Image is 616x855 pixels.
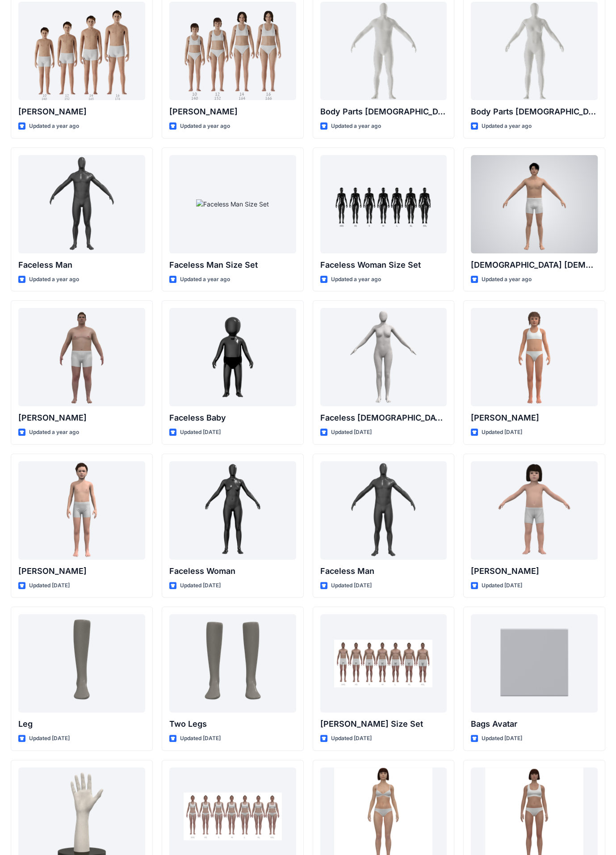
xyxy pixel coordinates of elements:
p: Body Parts [DEMOGRAPHIC_DATA] [471,105,598,118]
a: Faceless Man Size Set [169,155,296,253]
p: Updated a year ago [180,275,230,284]
p: Faceless [DEMOGRAPHIC_DATA] CN Lite [320,412,447,424]
p: Updated [DATE] [331,428,372,437]
p: Body Parts [DEMOGRAPHIC_DATA] [320,105,447,118]
a: Bags Avatar [471,614,598,712]
p: [PERSON_NAME] Size Set [320,718,447,730]
p: Bags Avatar [471,718,598,730]
a: Emil [18,461,145,560]
a: Brenda [169,2,296,100]
a: Oliver Size Set [320,614,447,712]
p: [PERSON_NAME] [18,412,145,424]
a: Faceless Woman [169,461,296,560]
p: Faceless Woman Size Set [320,259,447,271]
p: Faceless Man [18,259,145,271]
p: Updated a year ago [482,122,532,131]
a: Joseph [18,308,145,406]
p: Two Legs [169,718,296,730]
a: Faceless Man [320,461,447,560]
p: [PERSON_NAME] [18,105,145,118]
p: [PERSON_NAME] [169,105,296,118]
p: Updated a year ago [180,122,230,131]
a: Faceless Woman Size Set [320,155,447,253]
p: Faceless Baby [169,412,296,424]
p: [PERSON_NAME] [18,565,145,577]
p: [PERSON_NAME] [471,412,598,424]
p: Updated [DATE] [29,734,70,743]
p: Updated [DATE] [29,581,70,590]
a: Body Parts Male [320,2,447,100]
p: Leg [18,718,145,730]
p: Faceless Man [320,565,447,577]
p: Updated [DATE] [331,581,372,590]
a: Faceless Baby [169,308,296,406]
a: Leg [18,614,145,712]
p: Updated [DATE] [180,428,221,437]
p: [DEMOGRAPHIC_DATA] [DEMOGRAPHIC_DATA] [471,259,598,271]
p: Updated a year ago [331,275,381,284]
p: Faceless Man Size Set [169,259,296,271]
p: Updated a year ago [331,122,381,131]
p: Updated a year ago [29,122,79,131]
a: Emily [471,308,598,406]
p: Updated [DATE] [482,581,522,590]
p: Updated a year ago [29,275,79,284]
p: Updated [DATE] [180,734,221,743]
a: Male Asian [471,155,598,253]
p: Updated [DATE] [482,428,522,437]
p: Updated [DATE] [331,734,372,743]
p: Updated a year ago [29,428,79,437]
p: Updated [DATE] [482,734,522,743]
p: Faceless Woman [169,565,296,577]
a: Brandon [18,2,145,100]
p: Updated [DATE] [180,581,221,590]
a: Body Parts Female [471,2,598,100]
a: Faceless Female CN Lite [320,308,447,406]
a: Faceless Man [18,155,145,253]
p: Updated a year ago [482,275,532,284]
a: Charlie [471,461,598,560]
p: [PERSON_NAME] [471,565,598,577]
a: Two Legs [169,614,296,712]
